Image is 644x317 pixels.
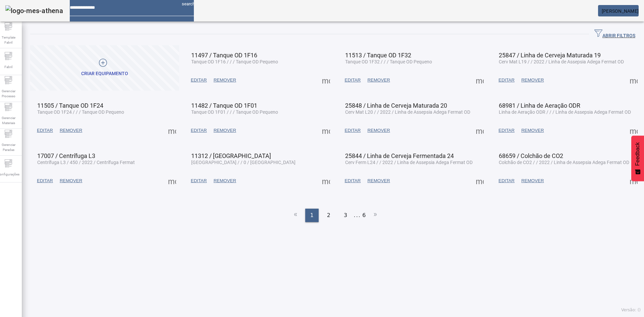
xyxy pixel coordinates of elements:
button: EDITAR [341,175,364,187]
button: ABRIR FILTROS [589,28,641,40]
span: REMOVER [521,77,544,84]
span: [GEOGRAPHIC_DATA] / / 0 / [GEOGRAPHIC_DATA] [191,160,296,165]
span: 25848 / Linha de Cerveja Maturada 20 [345,102,447,109]
span: 68659 / Colchão de CO2 [499,152,563,159]
span: REMOVER [214,77,236,84]
span: REMOVER [367,177,390,184]
span: EDITAR [191,77,207,84]
button: REMOVER [210,74,239,86]
button: Mais [320,74,332,86]
span: REMOVER [367,77,390,84]
span: EDITAR [37,127,53,134]
span: 25847 / Linha de Cerveja Maturada 19 [499,52,601,59]
span: EDITAR [498,77,515,84]
span: 25844 / Linha de Cerveja Fermentada 24 [345,152,454,159]
span: REMOVER [367,127,390,134]
span: Tanque OD 1F32 / / / Tanque OD Pequeno [345,59,432,64]
span: REMOVER [521,177,544,184]
button: Mais [628,175,640,187]
span: Tanque OD 1F24 / / / Tanque OD Pequeno [37,109,124,115]
button: REMOVER [518,124,547,137]
button: Mais [166,124,178,137]
span: EDITAR [191,127,207,134]
span: 11312 / [GEOGRAPHIC_DATA] [191,152,271,159]
button: CRIAR EQUIPAMENTO [30,45,179,91]
button: REMOVER [56,124,86,137]
button: Mais [166,175,178,187]
span: Feedback [635,142,641,166]
span: 11497 / Tanque OD 1F16 [191,52,257,59]
button: REMOVER [364,74,393,86]
span: EDITAR [498,177,515,184]
span: Linha de Aeração ODR / / / Linha de Assepsia Adega Fermat OD [499,109,631,115]
button: REMOVER [210,175,239,187]
button: Feedback - Mostrar pesquisa [631,136,644,181]
span: EDITAR [37,177,53,184]
span: REMOVER [214,177,236,184]
span: Cerv Mat L20 / / 2022 / Linha de Assepsia Adega Fermat OD [345,109,470,115]
button: EDITAR [495,74,518,86]
span: Centrífuga L3 / 450 / 2022 / Centrífuga Fermat [37,160,135,165]
span: Cerv Ferm L24 / / 2022 / Linha de Assepsia Adega Fermat OD [345,160,473,165]
button: Mais [474,175,486,187]
span: [PERSON_NAME] [602,8,639,14]
button: Mais [320,175,332,187]
button: EDITAR [341,74,364,86]
span: Cerv Mat L19 / / 2022 / Linha de Assepsia Adega Fermat OD [499,59,624,64]
button: EDITAR [187,74,210,86]
span: Fabril [2,62,14,71]
button: EDITAR [495,124,518,137]
span: EDITAR [345,77,361,84]
img: logo-mes-athena [5,5,63,16]
li: ... [354,209,361,222]
span: REMOVER [214,127,236,134]
span: 2 [327,211,330,219]
button: REMOVER [364,124,393,137]
button: REMOVER [518,175,547,187]
span: EDITAR [498,127,515,134]
span: 17007 / Centrífuga L3 [37,152,95,159]
span: Versão: () [621,308,641,312]
span: Tanque OD 1F01 / / / Tanque OD Pequeno [191,109,278,115]
span: EDITAR [191,177,207,184]
span: ABRIR FILTROS [594,29,635,39]
button: REMOVER [364,175,393,187]
div: CRIAR EQUIPAMENTO [81,70,128,77]
button: REMOVER [210,124,239,137]
button: REMOVER [56,175,86,187]
button: EDITAR [495,175,518,187]
button: EDITAR [34,124,56,137]
span: 11505 / Tanque OD 1F24 [37,102,103,109]
span: 3 [344,211,347,219]
li: 6 [362,209,366,222]
button: EDITAR [187,124,210,137]
button: Mais [474,124,486,137]
span: REMOVER [521,127,544,134]
button: Mais [474,74,486,86]
button: Mais [628,124,640,137]
button: EDITAR [187,175,210,187]
span: EDITAR [345,177,361,184]
span: REMOVER [60,127,82,134]
span: 11482 / Tanque OD 1F01 [191,102,257,109]
span: EDITAR [345,127,361,134]
span: Tanque OD 1F16 / / / Tanque OD Pequeno [191,59,278,64]
span: 68981 / Linha de Aeração ODR [499,102,580,109]
button: EDITAR [341,124,364,137]
button: EDITAR [34,175,56,187]
button: Mais [320,124,332,137]
span: REMOVER [60,177,82,184]
button: Mais [628,74,640,86]
span: 11513 / Tanque OD 1F32 [345,52,411,59]
button: REMOVER [518,74,547,86]
span: Colchão de CO2 / / 2022 / Linha de Assepsia Adega Fermat OD [499,160,629,165]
